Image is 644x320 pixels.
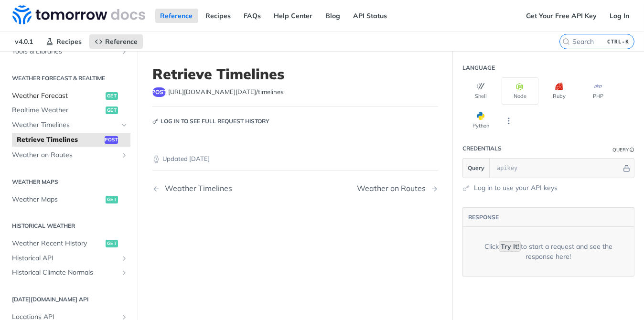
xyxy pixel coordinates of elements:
[12,106,103,115] span: Realtime Weather
[152,65,438,83] h1: Retrieve Timelines
[120,48,128,55] button: Show subpages for Tools & Libraries
[7,118,130,132] a: Weather TimelinesHide subpages for Weather Timelines
[12,120,118,130] span: Weather Timelines
[7,251,130,266] a: Historical APIShow subpages for Historical API
[269,9,318,23] a: Help Center
[106,196,118,203] span: get
[612,146,629,153] div: Query
[612,146,634,153] div: QueryInformation
[321,9,346,23] a: Blog
[7,74,130,83] h2: Weather Forecast & realtime
[155,9,198,23] a: Reference
[12,239,103,248] span: Weather Recent History
[239,9,267,23] a: FAQs
[41,34,87,49] a: Recipes
[7,103,130,117] a: Realtime Weatherget
[7,222,130,230] h2: Historical Weather
[10,34,38,49] span: v4.0.1
[463,159,490,178] button: Query
[468,164,484,172] span: Query
[12,47,118,56] span: Tools & Libraries
[7,148,130,162] a: Weather on RoutesShow subpages for Weather on Routes
[160,184,232,193] div: Weather Timelines
[462,144,502,153] div: Credentials
[152,174,438,203] nav: Pagination Controls
[7,178,130,186] h2: Weather Maps
[12,133,130,147] a: Retrieve Timelinespost
[7,236,130,251] a: Weather Recent Historyget
[56,37,82,46] span: Recipes
[462,107,499,134] button: Python
[7,266,130,280] a: Historical Climate NormalsShow subpages for Historical Climate Normals
[120,269,128,277] button: Show subpages for Historical Climate Normals
[152,117,269,126] div: Log in to see full request history
[462,77,499,105] button: Shell
[502,114,516,128] button: More Languages
[12,268,118,277] span: Historical Climate Normals
[201,9,236,23] a: Recipes
[504,117,513,125] svg: More ellipsis
[7,295,130,304] h2: [DATE][DOMAIN_NAME] API
[499,241,521,252] code: Try It!
[604,9,634,23] a: Log In
[622,163,632,173] button: Hide
[120,121,128,129] button: Hide subpages for Weather Timelines
[120,255,128,262] button: Show subpages for Historical API
[152,87,166,97] span: post
[105,136,118,144] span: post
[357,184,438,193] a: Next Page: Weather on Routes
[120,151,128,159] button: Show subpages for Weather on Routes
[152,154,438,164] p: Updated [DATE]
[12,5,145,24] img: Tomorrow.io Weather API Docs
[580,77,617,105] button: PHP
[12,91,103,101] span: Weather Forecast
[605,37,632,46] kbd: CTRL-K
[521,9,602,23] a: Get Your Free API Key
[7,44,130,59] a: Tools & LibrariesShow subpages for Tools & Libraries
[348,9,393,23] a: API Status
[7,89,130,103] a: Weather Forecastget
[541,77,578,105] button: Ruby
[106,92,118,100] span: get
[152,118,158,124] svg: Key
[357,184,430,193] div: Weather on Routes
[12,195,103,204] span: Weather Maps
[106,107,118,114] span: get
[477,242,620,262] div: Click to start a request and see the response here!
[502,77,538,105] button: Node
[106,240,118,247] span: get
[152,184,275,193] a: Previous Page: Weather Timelines
[168,87,283,97] span: https://api.tomorrow.io/v4/timelines
[468,213,499,222] button: RESPONSE
[12,254,118,263] span: Historical API
[562,38,570,45] svg: Search
[462,64,495,72] div: Language
[89,34,143,49] a: Reference
[105,37,138,46] span: Reference
[630,148,634,152] i: Information
[12,150,118,160] span: Weather on Routes
[474,183,558,193] a: Log in to use your API keys
[492,159,622,178] input: apikey
[7,192,130,207] a: Weather Mapsget
[17,135,102,145] span: Retrieve Timelines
